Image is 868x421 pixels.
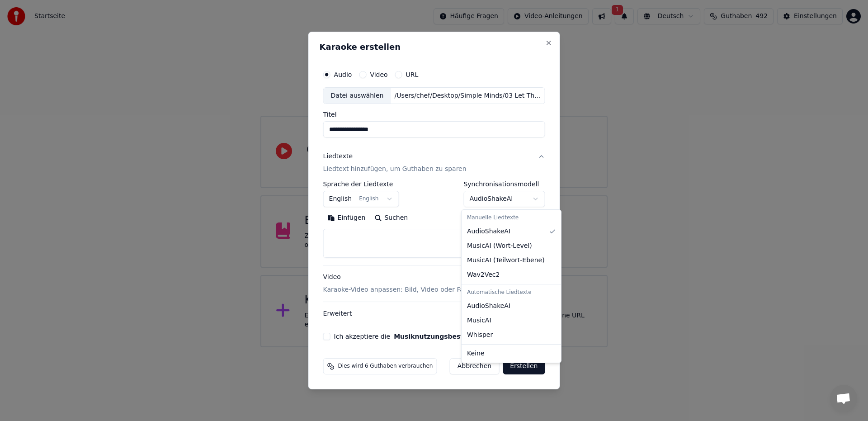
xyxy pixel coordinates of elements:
[467,270,500,279] span: Wav2Vec2
[467,256,545,265] span: MusicAI ( Teilwort-Ebene )
[467,302,510,311] span: AudioShakeAI
[467,331,493,340] span: Whisper
[463,212,559,224] div: Manuelle Liedtexte
[467,316,491,325] span: MusicAI
[467,349,484,358] span: Keine
[463,286,559,299] div: Automatische Liedtexte
[467,241,532,251] span: MusicAI ( Wort-Level )
[467,227,510,236] span: AudioShakeAI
